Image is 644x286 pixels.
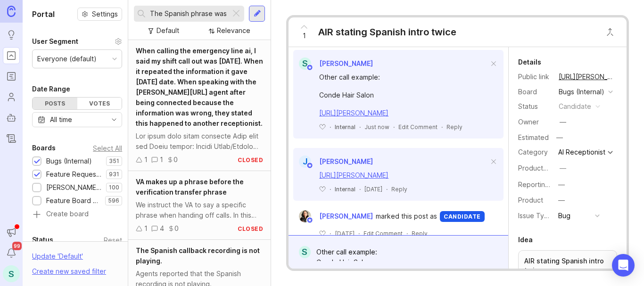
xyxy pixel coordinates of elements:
div: Edit Comment [363,229,403,237]
div: Feature Board Sandbox [DATE] [46,196,100,206]
label: Issue Type [518,212,553,220]
div: Edit Comment [398,123,438,131]
div: — [558,180,565,190]
span: Settings [92,9,118,19]
div: Feature Requests (Internal) [46,169,101,180]
div: · [330,185,331,193]
div: closed [238,156,263,164]
a: J[PERSON_NAME] [293,155,373,168]
div: — [560,163,566,173]
div: — [553,131,566,144]
span: VA makes up a phrase before the verification transfer phrase [136,178,244,196]
div: Reply [446,123,462,131]
a: Ysabelle Eugenio[PERSON_NAME] [293,210,376,222]
div: S [299,57,311,70]
span: [PERSON_NAME] [319,211,373,221]
div: Owner [518,117,551,127]
div: Posts [33,98,77,109]
label: Reporting Team [518,180,569,188]
p: AIR stating Spanish intro twice [524,256,611,275]
div: Internal [335,185,355,193]
div: · [441,123,443,131]
div: User Segment [32,36,78,47]
p: 351 [109,157,119,165]
div: 0 [174,223,179,234]
h1: Portal [32,8,55,20]
label: Product [518,196,543,204]
div: Create new saved filter [32,266,106,277]
svg: toggle icon [107,116,122,123]
div: Lor ipsum dolo sitam consecte Adip elit sed Doeiu tempor: Incidi Utlab/Etdolo MagnaAl Enimadm (ve... [136,131,263,152]
a: Ideas [3,26,20,43]
div: [PERSON_NAME] (Public) [46,182,101,193]
div: · [393,123,395,131]
div: Relevance [217,25,250,36]
div: Default [157,25,179,36]
div: Status [518,101,551,112]
span: 99 [12,242,22,250]
span: [PERSON_NAME] [319,59,373,67]
div: Votes [77,98,122,109]
img: member badge [306,64,314,71]
label: ProductboardID [518,164,568,172]
a: Portal [3,47,20,64]
div: · [359,185,361,193]
button: ProductboardID [557,162,569,174]
div: Board [518,87,551,97]
div: 1 [160,155,163,165]
div: Bugs (Internal) [46,156,92,166]
a: [URL][PERSON_NAME] [319,109,388,117]
div: Reply [412,229,428,237]
a: VA makes up a phrase before the verification transfer phraseWe instruct the VA to say a specific ... [128,171,271,240]
div: — [560,117,566,127]
div: Status [32,234,53,245]
div: · [330,123,331,131]
span: When calling the emergency line ai, I said my shift call out was [DATE]. When it repeated the inf... [136,47,263,127]
span: [PERSON_NAME] [319,157,373,165]
button: Close button [601,23,619,41]
img: member badge [306,162,314,169]
div: We instruct the VA to say a specific phrase when handing off calls. In this call, the VA made up ... [136,200,263,221]
div: Reset [104,237,122,243]
div: Other call example: [319,72,488,82]
div: 1 [144,155,148,165]
div: closed [238,225,263,233]
a: Create board [32,211,122,219]
span: The Spanish callback recording is not playing. [136,246,260,265]
img: Ysabelle Eugenio [299,210,311,222]
span: 1 [303,31,306,41]
div: Public link [518,72,551,82]
button: Notifications [3,245,20,261]
div: · [386,185,388,193]
div: J [299,155,311,168]
div: Update ' Default ' [32,251,83,266]
img: member badge [306,217,314,224]
a: When calling the emergency line ai, I said my shift call out was [DATE]. When it repeated the inf... [128,40,271,171]
div: S [299,246,311,258]
div: AIR stating Spanish intro twice [318,25,456,39]
div: All time [50,114,72,125]
div: Bug [558,211,570,221]
div: · [406,229,408,237]
span: Just now [364,123,389,131]
div: Internal [335,123,355,131]
div: Details [518,57,541,68]
div: AI Receptionist [558,149,605,155]
a: Users [3,89,20,106]
div: Open Intercom Messenger [612,254,635,277]
button: Announcements [3,224,20,241]
div: Idea [518,234,533,245]
div: Select All [93,146,122,151]
div: Estimated [518,134,549,141]
div: Category [518,147,551,157]
div: — [558,195,565,205]
div: Reply [391,185,407,193]
div: Conde Hair Salon [319,90,488,100]
p: 100 [109,184,119,191]
div: Everyone (default) [37,54,97,64]
button: Settings [77,8,122,21]
div: candidate [440,211,485,222]
p: 931 [109,171,119,178]
a: Changelog [3,130,20,147]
